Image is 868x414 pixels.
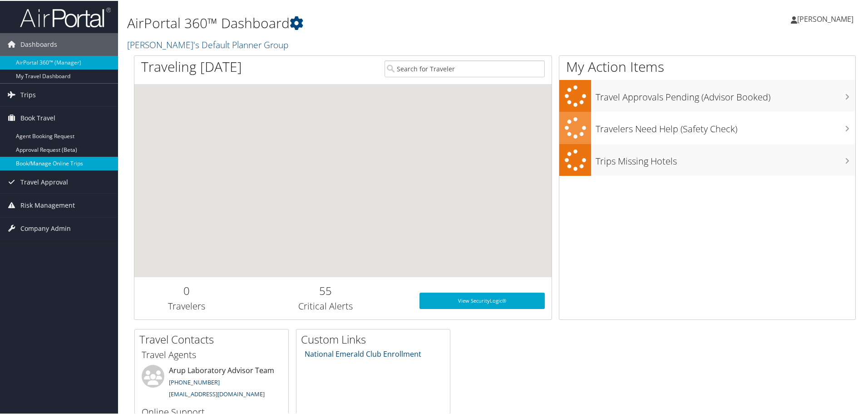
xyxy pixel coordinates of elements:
h3: Trips Missing Hotels [596,150,855,167]
a: Travel Approvals Pending (Advisor Booked) [559,79,855,111]
a: Trips Missing Hotels [559,143,855,175]
h3: Travelers Need Help (Safety Check) [596,117,855,135]
h3: Travel Agents [142,348,281,360]
a: [PERSON_NAME] [791,5,863,32]
a: [PHONE_NUMBER] [169,377,220,385]
h2: Custom Links [301,331,450,346]
img: airportal-logo.png [20,6,111,27]
a: View SecurityLogic® [419,292,545,308]
h1: My Action Items [559,56,855,75]
h2: 55 [246,282,406,298]
h3: Critical Alerts [246,299,406,312]
a: [EMAIL_ADDRESS][DOMAIN_NAME] [169,389,265,397]
h2: 0 [141,282,232,298]
h1: AirPortal 360™ Dashboard [127,13,617,32]
a: National Emerald Club Enrollment [305,348,421,358]
h3: Travelers [141,299,232,312]
h1: Traveling [DATE] [141,56,242,75]
input: Search for Traveler [385,60,545,76]
h2: Travel Contacts [139,331,288,346]
a: Travelers Need Help (Safety Check) [559,111,855,143]
li: Arup Laboratory Advisor Team [137,364,286,401]
span: Dashboards [20,32,57,55]
span: Travel Approval [20,170,68,193]
span: Company Admin [20,216,71,239]
a: [PERSON_NAME]'s Default Planner Group [127,38,291,50]
span: Book Travel [20,106,55,129]
h3: Travel Approvals Pending (Advisor Booked) [596,85,855,103]
span: Risk Management [20,193,75,216]
span: Trips [20,83,36,105]
span: [PERSON_NAME] [797,13,853,23]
